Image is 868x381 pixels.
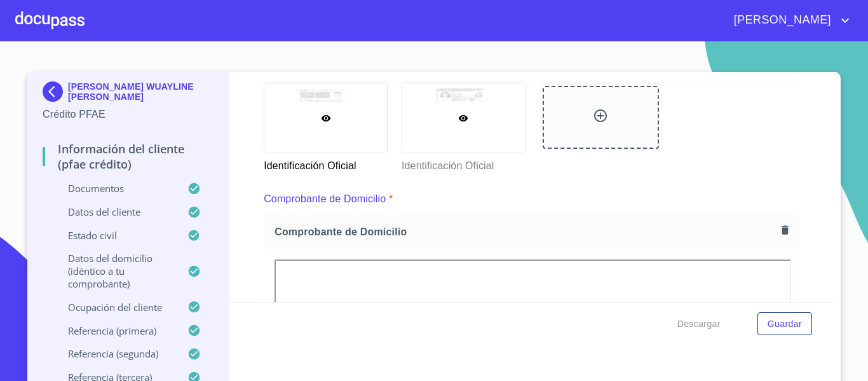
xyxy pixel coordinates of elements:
p: [PERSON_NAME] WUAYLINE [PERSON_NAME] [68,81,214,102]
p: Datos del domicilio (idéntico a tu comprobante) [43,252,187,290]
p: Comprobante de Domicilio [264,191,386,207]
p: Identificación Oficial [264,153,386,174]
p: Información del cliente (PFAE crédito) [43,141,214,172]
p: Referencia (segunda) [43,347,187,360]
button: Guardar [757,312,812,336]
button: Descargar [672,312,726,336]
span: Comprobante de Domicilio [275,225,776,239]
img: Docupass spot blue [43,81,68,102]
span: Guardar [768,316,802,332]
p: Identificación Oficial [402,153,524,174]
p: Ocupación del Cliente [43,301,187,314]
span: Descargar [677,316,721,332]
button: account of current user [724,10,853,31]
p: Crédito PFAE [43,107,214,122]
p: Estado Civil [43,229,187,242]
div: [PERSON_NAME] WUAYLINE [PERSON_NAME] [43,81,214,107]
p: Referencia (primera) [43,324,187,337]
p: Documentos [43,182,187,195]
span: [PERSON_NAME] [724,10,837,31]
p: Datos del cliente [43,205,187,218]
